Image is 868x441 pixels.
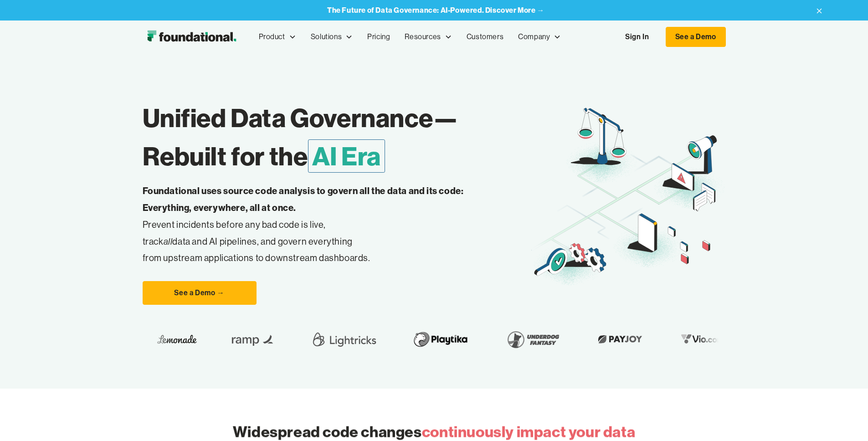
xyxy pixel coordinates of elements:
[672,332,724,346] img: Vio.com
[327,5,544,15] strong: The Future of Data Governance: AI-Powered. Discover More →
[308,139,385,173] span: AI Era
[422,422,635,441] span: continuously impact your data
[459,22,511,52] a: Customers
[143,183,493,267] p: Prevent incidents before any bad code is live, track data and AI pipelines, and govern everything...
[152,332,192,346] img: Lemonade
[327,6,544,15] a: The Future of Data Governance: AI-Powered. Discover More →
[403,327,468,352] img: Playtika
[511,22,568,52] div: Company
[221,327,276,352] img: Ramp
[143,28,241,46] a: home
[143,281,257,305] a: See a Demo →
[589,332,642,346] img: Payjoy
[252,22,303,52] div: Product
[143,28,241,46] img: Foundational Logo
[303,22,360,52] div: Solutions
[405,31,441,43] div: Resources
[666,27,726,47] a: See a Demo
[518,31,550,43] div: Company
[305,327,374,352] img: Lightricks
[164,236,173,247] em: all
[311,31,342,43] div: Solutions
[143,185,464,213] strong: Foundational uses source code analysis to govern all the data and its code: Everything, everywher...
[143,99,531,175] h1: Unified Data Governance— Rebuilt for the
[259,31,285,43] div: Product
[616,27,658,46] a: Sign In
[360,22,397,52] a: Pricing
[397,22,459,52] div: Resources
[498,327,560,352] img: Underdog Fantasy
